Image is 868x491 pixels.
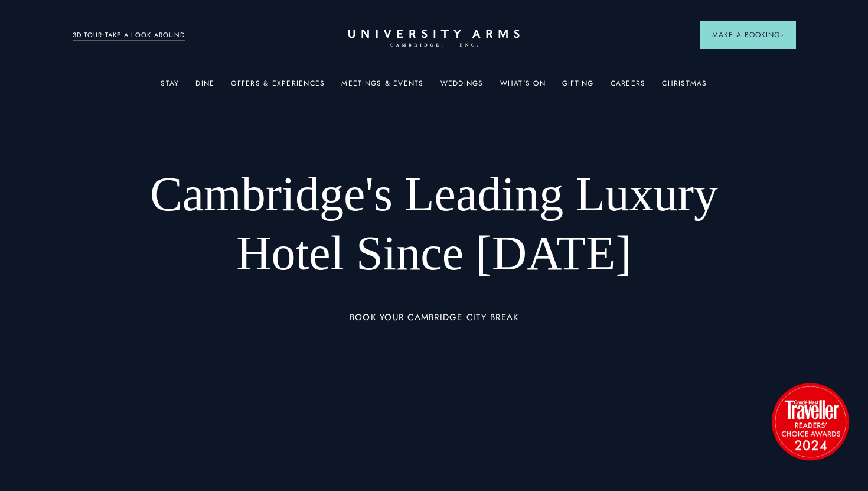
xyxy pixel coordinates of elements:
h1: Cambridge's Leading Luxury Hotel Since [DATE] [145,165,723,283]
a: Careers [611,79,646,95]
a: Offers & Experiences [231,79,325,95]
button: Make a BookingArrow icon [700,21,796,49]
a: 3D TOUR:TAKE A LOOK AROUND [73,30,185,41]
span: Make a Booking [712,30,784,40]
img: image-2524eff8f0c5d55edbf694693304c4387916dea5-1501x1501-png [766,377,854,466]
a: Christmas [662,79,707,95]
a: Gifting [562,79,594,95]
a: Stay [161,79,179,95]
a: What's On [500,79,546,95]
img: Arrow icon [780,33,784,37]
a: Weddings [440,79,484,95]
a: BOOK YOUR CAMBRIDGE CITY BREAK [350,313,519,326]
a: Meetings & Events [341,79,423,95]
a: Dine [195,79,214,95]
a: Home [348,30,520,48]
